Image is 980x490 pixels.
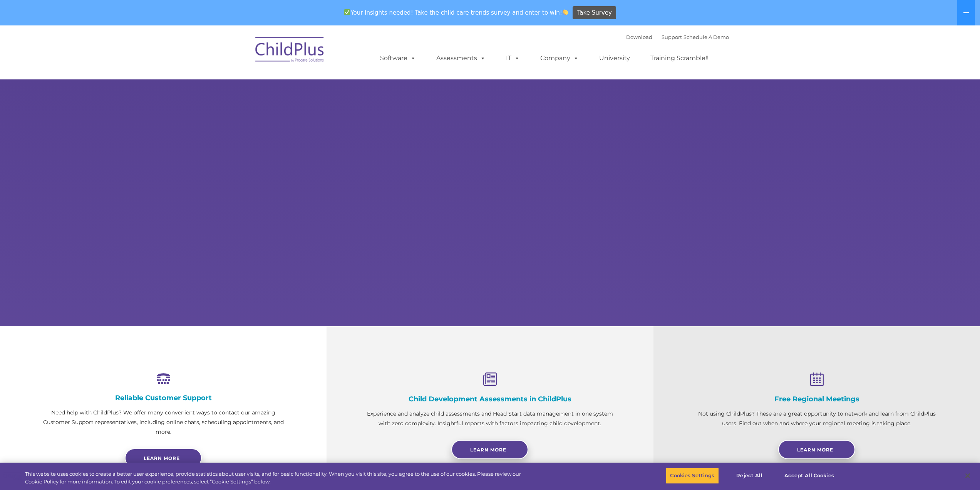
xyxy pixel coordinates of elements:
[626,34,729,40] font: |
[25,470,539,485] div: This website uses cookies to create a better user experience, provide statistics about user visit...
[573,6,616,20] a: Take Survey
[692,409,941,428] p: Not using ChildPlus? These are a great opportunity to network and learn from ChildPlus users. Fin...
[643,51,716,66] a: Training Scramble!!
[429,51,493,66] a: Assessments
[725,468,774,484] button: Reject All
[498,51,528,66] a: IT
[780,468,838,484] button: Accept All Cookies
[683,34,729,40] a: Schedule A Demo
[39,394,288,402] h4: Reliable Customer Support
[344,9,350,15] img: ✅
[577,6,612,20] span: Take Survey
[666,468,719,484] button: Cookies Settings
[470,447,506,453] span: Learn More
[692,395,941,403] h4: Free Regional Meetings
[959,467,976,484] button: Close
[451,440,528,459] a: Learn More
[533,51,586,66] a: Company
[372,51,424,66] a: Software
[365,409,615,428] p: Experience and analyze child assessments and Head Start data management in one system with zero c...
[144,455,180,461] span: Learn more
[563,9,568,15] img: 👏
[39,408,288,437] p: Need help with ChildPlus? We offer many convenient ways to contact our amazing Customer Support r...
[365,395,615,403] h4: Child Development Assessments in ChildPlus
[251,32,328,70] img: ChildPlus by Procare Solutions
[797,447,833,453] span: Learn More
[778,440,855,459] a: Learn More
[662,34,682,40] a: Support
[341,5,572,20] span: Your insights needed! Take the child care trends survey and enter to win!
[125,448,202,468] a: Learn more
[591,51,638,66] a: University
[626,34,652,40] a: Download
